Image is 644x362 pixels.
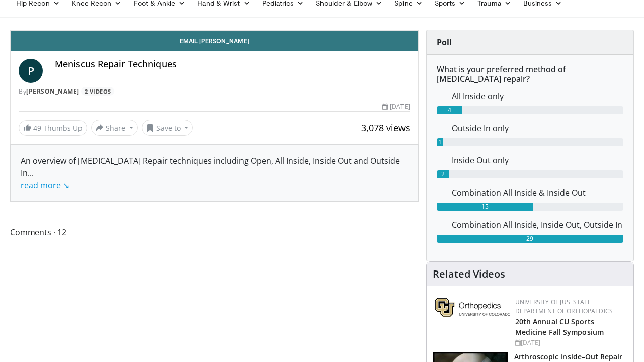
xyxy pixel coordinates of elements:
strong: Poll [437,37,452,48]
div: [DATE] [515,338,625,347]
a: University of [US_STATE] Department of Orthopaedics [515,298,613,315]
div: By [19,87,410,96]
dd: Outside In only [444,122,631,134]
dd: All Inside only [444,90,631,102]
div: [DATE] [382,102,410,111]
span: 49 [33,123,41,133]
span: Comments 12 [10,226,419,239]
div: 4 [437,106,462,114]
a: 2 Videos [81,87,114,96]
div: 15 [437,203,533,211]
button: Share [91,120,138,136]
div: An overview of [MEDICAL_DATA] Repair techniques including Open, All Inside, Inside Out and Outsid... [21,155,408,191]
h6: What is your preferred method of [MEDICAL_DATA] repair? [437,65,623,84]
img: 355603a8-37da-49b6-856f-e00d7e9307d3.png.150x105_q85_autocrop_double_scale_upscale_version-0.2.png [435,298,510,317]
a: 20th Annual CU Sports Medicine Fall Symposium [515,317,604,337]
button: Save to [142,120,193,136]
a: read more ↘ [21,179,69,191]
dd: Combination All Inside, Inside Out, Outside In [444,219,631,231]
h4: Related Videos [433,268,505,280]
h4: Meniscus Repair Techniques [55,59,410,70]
dd: Combination All Inside & Inside Out [444,187,631,199]
span: 3,078 views [361,122,410,134]
a: Email [PERSON_NAME] [11,31,418,51]
a: [PERSON_NAME] [26,87,79,96]
div: 1 [437,138,443,146]
a: 49 Thumbs Up [19,120,87,136]
a: P [19,59,43,83]
dd: Inside Out only [444,154,631,166]
div: 29 [437,235,623,243]
div: 2 [437,170,450,178]
video-js: Video Player [11,30,418,31]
